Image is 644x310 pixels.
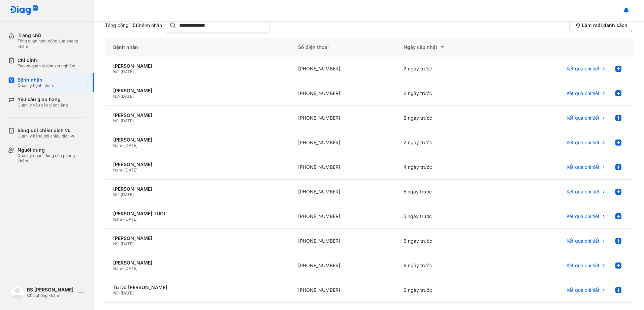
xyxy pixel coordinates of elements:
[18,96,68,102] div: Yêu cầu giao hàng
[567,139,600,146] span: Kết quả chi tiết
[567,262,600,269] span: Kết quả chi tiết
[121,192,134,197] span: [DATE]
[119,290,121,296] span: -
[567,213,600,219] span: Kết quả chi tiết
[119,69,121,74] span: -
[567,90,600,96] span: Kết quả chi tiết
[113,260,282,266] div: [PERSON_NAME]
[119,192,121,197] span: -
[395,155,501,180] div: 4 ngày trước
[395,106,501,130] div: 2 ngày trước
[18,147,86,153] div: Người dùng
[119,94,121,99] span: -
[395,229,501,253] div: 6 ngày trước
[113,143,122,148] span: Nam
[290,229,396,253] div: [PHONE_NUMBER]
[18,133,75,139] div: Quản lý bảng đối chiếu dịch vụ
[18,83,53,88] div: Quản lý bệnh nhân
[113,167,122,173] span: Nam
[18,32,86,38] div: Trang chủ
[290,278,396,303] div: [PHONE_NUMBER]
[582,22,627,28] span: Làm mới danh sách
[121,69,134,74] span: [DATE]
[18,102,68,108] div: Quản lý yêu cầu giao hàng
[113,241,119,246] span: Nữ
[290,81,396,106] div: [PHONE_NUMBER]
[290,130,396,155] div: [PHONE_NUMBER]
[113,118,119,123] span: Nữ
[121,290,134,296] span: [DATE]
[113,63,282,69] div: [PERSON_NAME]
[119,241,121,246] span: -
[395,81,501,106] div: 2 ngày trước
[290,38,396,57] div: Số điện thoại
[567,164,600,170] span: Kết quả chi tiết
[113,217,122,222] span: Nam
[290,155,396,180] div: [PHONE_NUMBER]
[113,137,282,143] div: [PERSON_NAME]
[570,19,633,32] button: Làm mới danh sách
[124,266,137,271] span: [DATE]
[113,112,282,118] div: [PERSON_NAME]
[119,118,121,123] span: -
[11,286,24,299] img: logo
[113,94,119,99] span: Nữ
[113,211,282,217] div: [PERSON_NAME] TƯƠI
[290,180,396,204] div: [PHONE_NUMBER]
[113,290,119,296] span: Nữ
[122,266,124,271] span: -
[124,217,137,222] span: [DATE]
[113,266,122,271] span: Nam
[121,241,134,246] span: [DATE]
[9,5,38,16] img: logo
[395,278,501,303] div: 6 ngày trước
[18,57,75,63] div: Chỉ định
[121,94,134,99] span: [DATE]
[395,253,501,278] div: 6 ngày trước
[124,167,137,173] span: [DATE]
[113,235,282,241] div: [PERSON_NAME]
[567,115,600,121] span: Kết quả chi tiết
[395,57,501,81] div: 2 ngày trước
[121,118,134,123] span: [DATE]
[113,88,282,94] div: [PERSON_NAME]
[395,130,501,155] div: 2 ngày trước
[18,63,75,69] div: Tạo và quản lý đơn xét nghiệm
[567,238,600,244] span: Kết quả chi tiết
[122,143,124,148] span: -
[395,180,501,204] div: 5 ngày trước
[105,38,290,57] div: Bệnh nhân
[18,127,75,133] div: Bảng đối chiếu dịch vụ
[18,38,86,49] div: Tổng quan hoạt động của phòng khám
[129,22,139,28] span: 1156
[113,161,282,167] div: [PERSON_NAME]
[113,69,119,74] span: Nữ
[395,204,501,229] div: 5 ngày trước
[18,153,86,164] div: Quản lý người dùng của phòng khám
[404,43,493,51] div: Ngày cập nhật
[27,293,75,298] div: Chủ phòng khám
[290,253,396,278] div: [PHONE_NUMBER]
[113,192,119,197] span: Nữ
[113,186,282,192] div: [PERSON_NAME]
[113,284,282,290] div: Tu Do [PERSON_NAME]
[124,143,137,148] span: [DATE]
[290,204,396,229] div: [PHONE_NUMBER]
[567,189,600,195] span: Kết quả chi tiết
[122,217,124,222] span: -
[290,57,396,81] div: [PHONE_NUMBER]
[567,287,600,293] span: Kết quả chi tiết
[567,66,600,72] span: Kết quả chi tiết
[105,22,162,28] div: Tổng cộng bệnh nhân
[122,167,124,173] span: -
[27,287,75,293] div: BS [PERSON_NAME]
[290,106,396,130] div: [PHONE_NUMBER]
[18,77,53,83] div: Bệnh nhân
